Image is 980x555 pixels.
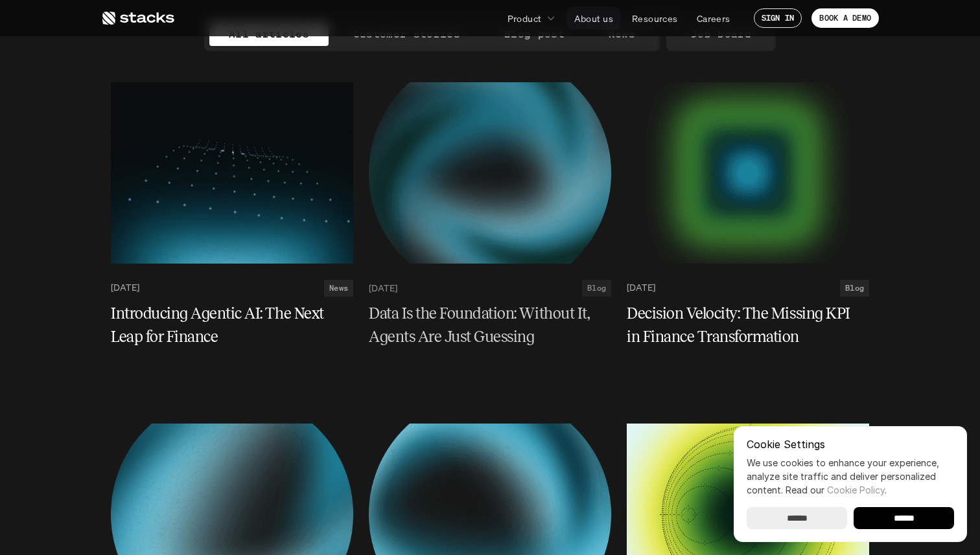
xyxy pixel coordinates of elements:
h5: Decision Velocity: The Missing KPI in Finance Transformation [627,302,854,348]
p: Cookie Settings [747,439,954,449]
a: [DATE]News [111,280,353,297]
p: Careers [697,12,730,25]
p: Product [507,12,542,25]
h5: Data Is the Foundation: Without It, Agents Are Just Guessing [369,302,596,348]
p: Resources [632,12,678,25]
a: Resources [624,6,686,30]
a: Careers [689,6,738,30]
a: [DATE]Blog [627,280,869,297]
span: Read our . [786,484,887,495]
a: Cookie Policy [827,484,885,495]
a: Privacy Policy [194,58,250,69]
a: BOOK A DEMO [811,8,879,28]
h5: Introducing Agentic AI: The Next Leap for Finance [111,302,338,348]
p: SIGN IN [762,14,795,23]
a: Decision Velocity: The Missing KPI in Finance Transformation [627,302,869,348]
h2: Blog [845,284,864,293]
a: Introducing Agentic AI: The Next Leap for Finance [111,302,353,348]
p: [DATE] [627,282,655,293]
p: [DATE] [369,282,397,293]
p: We use cookies to enhance your experience, analyze site traffic and deliver personalized content. [747,456,954,497]
h2: Blog [587,284,606,293]
a: SIGN IN [754,8,802,28]
p: About us [574,12,613,25]
p: [DATE] [111,282,139,293]
a: About us [566,6,621,30]
a: Data Is the Foundation: Without It, Agents Are Just Guessing [369,302,611,348]
h2: News [329,284,348,293]
p: BOOK A DEMO [819,14,871,23]
a: [DATE]Blog [369,280,611,297]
